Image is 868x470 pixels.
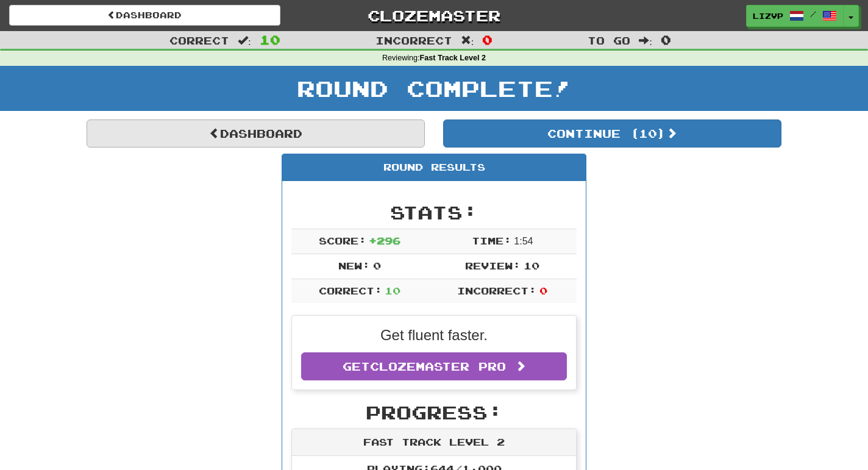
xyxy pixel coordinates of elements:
[291,202,577,223] h2: Stats:
[87,119,425,148] a: Dashboard
[292,429,576,456] div: Fast Track Level 2
[375,34,452,46] span: Incorrect
[369,235,400,246] span: + 296
[539,285,547,296] span: 0
[661,32,671,47] span: 0
[373,260,381,271] span: 0
[524,260,539,271] span: 10
[639,35,652,46] span: :
[457,285,536,296] span: Incorrect:
[465,260,521,271] span: Review:
[746,5,844,27] a: LizVP /
[301,352,567,380] a: GetClozemaster Pro
[238,35,251,46] span: :
[588,34,630,46] span: To go
[338,260,370,271] span: New:
[282,154,586,181] div: Round Results
[4,76,864,101] h1: Round Complete!
[443,119,781,148] button: Continue (10)
[169,34,229,46] span: Correct
[420,54,486,62] strong: Fast Track Level 2
[319,235,366,246] span: Score:
[482,32,493,47] span: 0
[753,10,783,21] span: LizVP
[461,35,474,46] span: :
[514,236,533,246] span: 1 : 54
[370,360,506,373] span: Clozemaster Pro
[385,285,400,296] span: 10
[9,5,280,26] a: Dashboard
[472,235,511,246] span: Time:
[299,5,570,26] a: Clozemaster
[260,32,280,47] span: 10
[319,285,382,296] span: Correct:
[291,402,577,422] h2: Progress:
[301,325,567,346] p: Get fluent faster.
[810,10,816,18] span: /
